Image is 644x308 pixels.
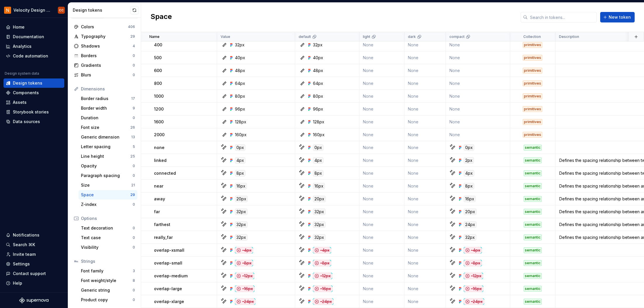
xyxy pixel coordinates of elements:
a: Blurs0 [72,70,137,80]
a: Visibility0 [79,243,137,252]
div: Design tokens [73,7,130,13]
p: Value [221,34,230,39]
div: Invite team [13,251,36,257]
div: Product copy [81,297,133,303]
td: None [404,116,446,128]
td: None [404,38,446,51]
div: 32px [235,221,247,228]
a: Text case0 [79,233,137,242]
div: 3 [133,269,135,273]
td: None [359,167,404,180]
div: 16px [313,183,325,189]
div: Documentation [13,34,44,40]
button: Contact support [4,269,64,278]
div: Border radius [81,96,131,101]
p: compact [449,34,465,39]
a: Letter spacing5 [79,142,137,151]
td: None [404,167,446,180]
a: Opacity0 [79,161,137,171]
div: 16px [464,196,476,202]
td: None [404,257,446,269]
p: dark [408,34,416,39]
div: Text decoration [81,225,133,231]
p: really_far [154,235,173,240]
td: None [404,128,446,141]
div: 32px [313,42,323,48]
td: None [359,38,404,51]
div: semantic [524,209,542,215]
div: Assets [13,99,27,105]
a: Data sources [4,117,64,126]
td: None [404,77,446,90]
div: -16px [235,286,255,292]
a: Shadows4 [72,41,137,51]
div: 406 [128,24,135,29]
div: Strings [81,258,135,264]
div: Analytics [13,43,32,49]
div: semantic [524,170,542,176]
div: 0px [313,144,323,151]
div: semantic [524,260,542,266]
a: Analytics [4,42,64,51]
td: None [359,154,404,167]
div: semantic [524,235,542,240]
a: Paragraph spacing0 [79,171,137,180]
a: Documentation [4,32,64,41]
td: None [359,231,404,244]
a: Settings [4,259,64,269]
div: 29 [130,192,135,197]
div: -8px [235,260,253,266]
p: overlap-medium [154,273,188,279]
div: 4px [235,157,245,164]
a: Assets [4,98,64,107]
div: 26 [130,125,135,130]
div: Duration [81,115,133,121]
div: 2px [464,157,474,164]
td: None [404,103,446,116]
a: Storybook stories [4,107,64,117]
div: -12px [464,273,483,279]
p: overlap-small [154,260,182,266]
div: Blurs [81,72,133,78]
td: None [359,192,404,205]
p: farthest [154,222,170,228]
div: Font size [81,125,130,130]
button: Notifications [4,230,64,240]
td: None [446,128,510,141]
td: None [359,205,404,218]
div: -24px [313,298,333,305]
div: primitives [523,68,542,73]
div: 29 [130,34,135,39]
p: 800 [154,80,162,86]
td: None [446,64,510,77]
td: None [404,295,446,308]
a: Font family3 [79,266,137,276]
p: 500 [154,55,162,61]
div: Space [81,192,130,198]
div: Font family [81,268,133,274]
div: primitives [523,132,542,138]
div: semantic [524,273,542,279]
div: Typography [81,34,130,39]
h2: Space [150,12,172,22]
div: 32px [235,209,247,215]
div: 32px [235,42,245,48]
td: None [359,257,404,269]
p: overlap-large [154,286,182,292]
input: Search in tokens... [528,12,597,22]
div: -24px [235,298,255,305]
div: 20px [313,196,326,202]
a: Colors406 [72,22,137,32]
div: -12px [235,273,254,279]
div: 5 [133,144,135,149]
p: 1200 [154,106,164,112]
div: 20px [235,196,248,202]
div: -16px [464,286,483,292]
div: 0 [133,173,135,178]
td: None [359,116,404,128]
div: Borders [81,53,133,59]
div: primitives [523,119,542,125]
div: Border width [81,105,133,111]
div: primitives [523,80,542,86]
div: 96px [235,106,245,112]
